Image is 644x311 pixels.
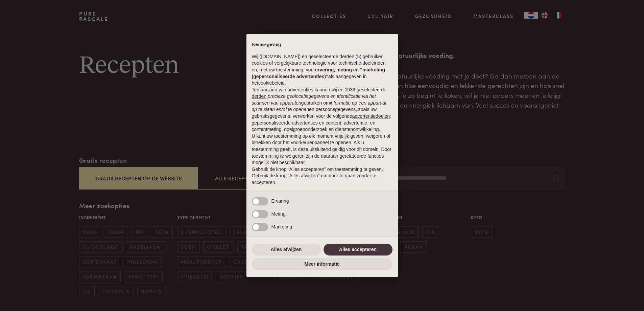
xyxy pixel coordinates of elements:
[252,100,387,112] em: informatie op een apparaat op te slaan en/of te openen
[252,133,392,166] p: U kunt uw toestemming op elk moment vrijelijk geven, weigeren of intrekken door het voorkeurenpan...
[252,258,392,270] button: Meer informatie
[271,211,286,217] span: Meting
[252,87,392,133] p: Ten aanzien van advertenties kunnen wij en 1039 geselecteerde gebruiken om en persoonsgegevens, z...
[258,80,285,86] a: cookiebeleid
[324,244,392,256] button: Alles accepteren
[252,93,267,100] button: derden
[352,113,390,120] button: advertentiedoelen
[252,166,392,186] p: Gebruik de knop “Alles accepteren” om toestemming te geven. Gebruik de knop “Alles afwijzen” om d...
[271,198,289,204] span: Ervaring
[271,224,292,229] span: Marketing
[252,42,392,48] h2: Kennisgeving
[252,244,321,256] button: Alles afwijzen
[252,93,376,106] em: precieze geolocatiegegevens en identificatie via het scannen van apparaten
[252,67,385,79] strong: ervaring, meting en “marketing (gepersonaliseerde advertenties)”
[252,53,392,87] p: Wij ([DOMAIN_NAME]) en geselecteerde derden (5) gebruiken cookies of vergelijkbare technologie vo...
